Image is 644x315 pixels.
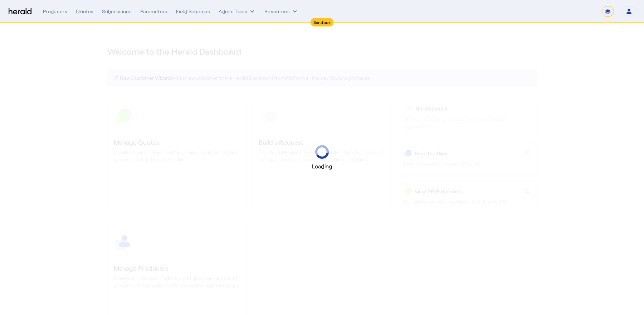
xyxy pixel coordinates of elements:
div: Parameters [140,8,167,15]
button: internal dropdown menu [219,8,256,15]
div: Sandbox [311,18,334,26]
img: Herald Logo [9,8,31,15]
div: Quotes [76,8,93,15]
div: Field Schemas [176,8,210,15]
button: Resources dropdown menu [264,8,298,15]
div: Producers [43,8,67,15]
div: Submissions [102,8,132,15]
